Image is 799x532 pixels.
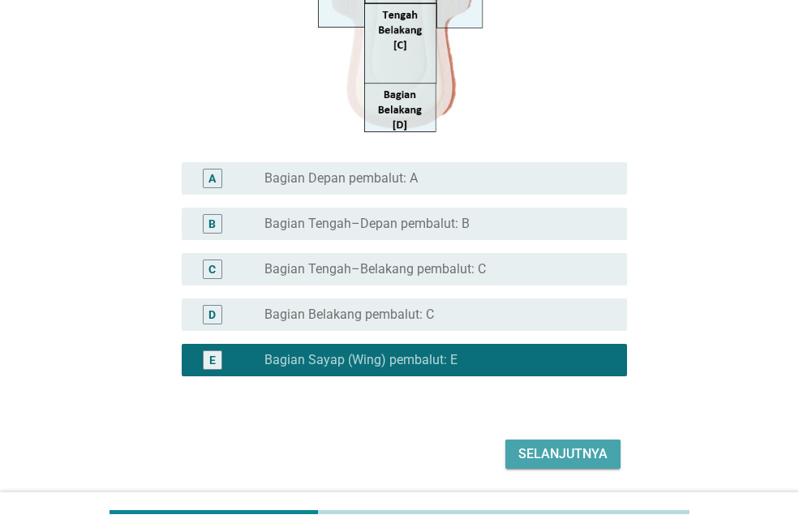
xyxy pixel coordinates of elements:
[264,170,418,187] label: Bagian Depan pembalut: A
[208,170,216,187] div: A
[264,307,434,323] label: Bagian Belakang pembalut: C
[209,352,216,369] div: E
[208,261,216,278] div: C
[518,444,608,464] div: Selanjutnya
[264,352,457,368] label: Bagian Sayap (Wing) pembalut: E
[208,216,216,233] div: B
[264,261,486,277] label: Bagian Tengah–Belakang pembalut: C
[208,307,216,324] div: D
[264,216,470,232] label: Bagian Tengah–Depan pembalut: B
[505,440,621,469] button: Selanjutnya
